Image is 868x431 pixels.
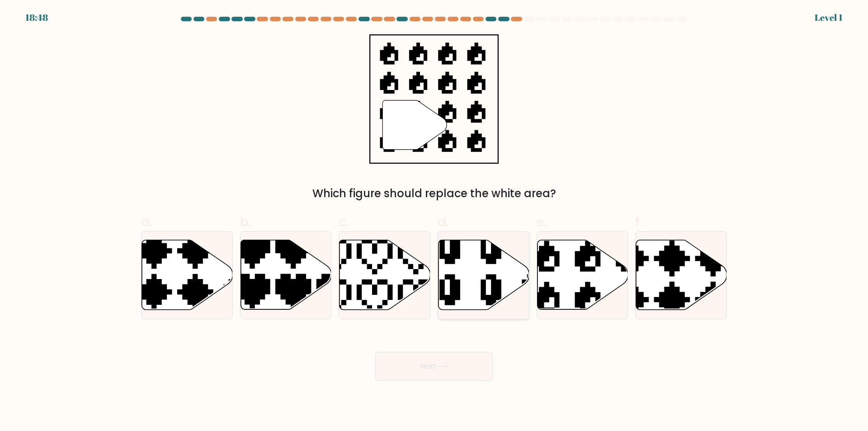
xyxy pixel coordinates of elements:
span: a. [141,213,152,231]
div: Which figure should replace the white area? [146,185,722,202]
span: b. [240,213,251,231]
span: c. [339,213,349,231]
g: " [382,100,447,150]
span: e. [537,213,547,231]
div: 18:48 [25,11,48,24]
span: f. [635,213,642,231]
div: Level 1 [815,11,843,24]
span: d. [438,213,448,231]
button: Next [375,352,493,381]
